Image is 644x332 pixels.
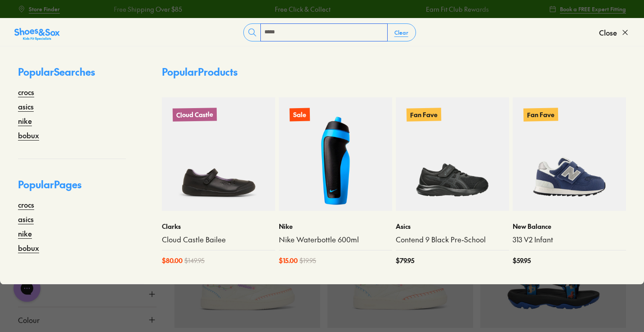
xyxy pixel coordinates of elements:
a: Shoes &amp; Sox [14,25,60,40]
a: crocs [18,86,34,97]
a: Nike Waterbottle 600ml [279,235,392,245]
p: Fan Fave [523,108,558,121]
a: nike [18,228,32,239]
button: Style [18,282,157,307]
a: Fan Fave [396,97,509,211]
p: Popular Searches [18,64,126,86]
span: $ 15.00 [279,256,298,265]
span: $ 80.00 [162,256,183,265]
a: 313 V2 Infant [513,235,626,245]
a: Fan Fave [513,97,626,211]
a: crocs [18,199,34,210]
span: $ 19.95 [300,256,316,265]
p: Popular Pages [18,177,126,199]
span: $ 59.95 [513,256,531,265]
span: Book a FREE Expert Fitting [560,5,626,13]
p: New Balance [513,222,626,231]
a: Sale [279,97,392,211]
button: Clear [387,24,416,41]
a: asics [18,101,34,112]
p: Clarks [162,222,275,231]
img: SNS_Logo_Responsive.svg [14,27,60,41]
p: Asics [396,222,509,231]
span: Close [599,27,617,38]
a: nike [18,115,32,126]
span: $ 149.95 [184,256,205,265]
a: Earn Fit Club Rewards [426,5,489,14]
a: bobux [18,130,39,141]
a: Free Click & Collect [275,5,331,14]
a: Store Finder [18,1,60,17]
a: Cloud Castle [162,97,275,211]
a: Free Shipping Over $85 [114,5,182,14]
p: Fan Fave [407,108,441,121]
a: Cloud Castle Bailee [162,235,275,245]
p: Popular Products [162,64,237,79]
p: Sale [290,108,310,122]
p: Cloud Castle [173,108,217,122]
span: Colour [18,314,40,325]
button: Close [599,23,630,42]
a: bobux [18,242,39,253]
a: Contend 9 Black Pre-School [396,235,509,245]
p: Nike [279,222,392,231]
span: $ 79.95 [396,256,414,265]
a: Book a FREE Expert Fitting [549,1,626,17]
a: asics [18,214,34,224]
iframe: Gorgias live chat messenger [9,272,45,305]
span: Store Finder [29,5,60,13]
